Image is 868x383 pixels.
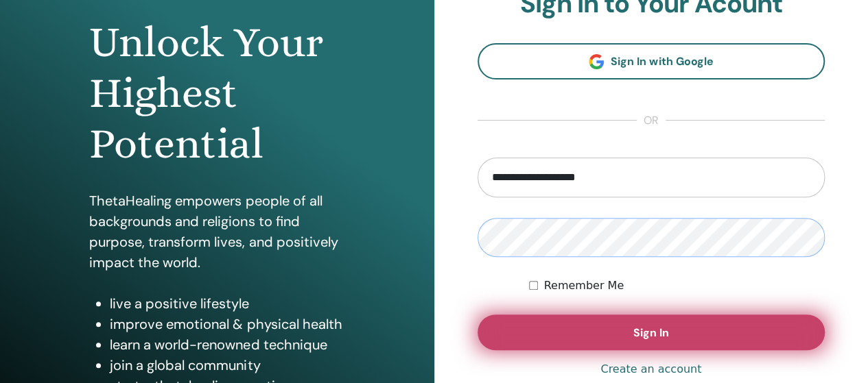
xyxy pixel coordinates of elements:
li: join a global community [110,355,344,375]
span: or [637,112,666,129]
span: Sign In [633,325,669,340]
p: ThetaHealing empowers people of all backgrounds and religions to find purpose, transform lives, a... [89,190,344,273]
label: Remember Me [543,277,624,294]
li: learn a world-renowned technique [110,334,344,355]
a: Sign In with Google [478,43,825,79]
button: Sign In [478,314,825,350]
span: Sign In with Google [611,54,713,69]
h1: Unlock Your Highest Potential [89,17,344,170]
a: Create an account [600,361,701,378]
li: live a positive lifestyle [110,293,344,314]
div: Keep me authenticated indefinitely or until I manually logout [529,277,825,294]
li: improve emotional & physical health [110,314,344,334]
